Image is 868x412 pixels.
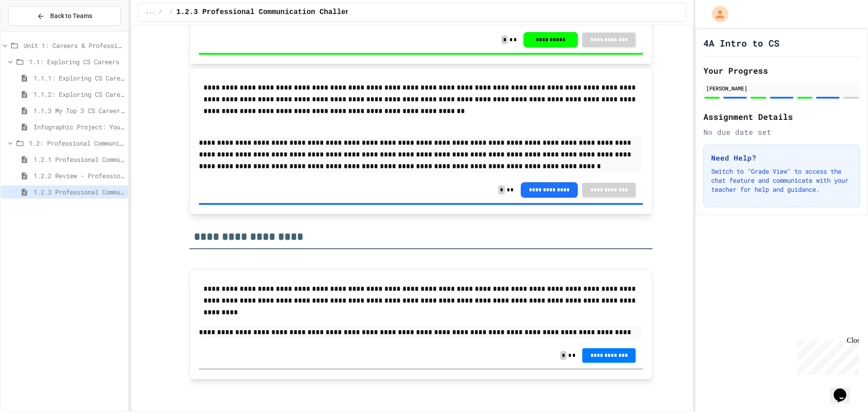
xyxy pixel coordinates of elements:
span: 1.2.2 Review - Professional Communication [33,171,124,180]
span: / [170,9,173,16]
span: 1.2.1 Professional Communication [33,155,124,164]
button: Back to Teams [8,6,121,26]
span: 1.2: Professional Communication [29,138,124,148]
p: Switch to "Grade View" to access the chat feature and communicate with your teacher for help and ... [711,167,852,194]
div: Chat with us now!Close [4,4,62,57]
span: ... [146,9,156,16]
span: 1.1.1: Exploring CS Careers [33,73,124,83]
span: Back to Teams [50,11,92,21]
span: 1.2.3 Professional Communication Challenge [33,187,124,197]
h2: Your Progress [703,64,860,77]
span: 1.2.3 Professional Communication Challenge [176,7,359,18]
span: 1.1.2: Exploring CS Careers - Review [33,90,124,99]
div: [PERSON_NAME] [706,84,857,92]
h1: 4A Intro to CS [703,37,779,49]
span: Unit 1: Careers & Professionalism [24,41,124,50]
iframe: chat widget [830,376,859,403]
iframe: chat widget [793,336,859,375]
h3: Need Help? [711,152,852,163]
span: 1.1.3 My Top 3 CS Careers! [33,106,124,115]
h2: Assignment Details [703,110,860,123]
div: No due date set [703,127,860,137]
span: / [159,9,162,16]
div: My Account [703,4,731,24]
span: Infographic Project: Your favorite CS [33,122,124,132]
span: 1.1: Exploring CS Careers [29,57,124,66]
